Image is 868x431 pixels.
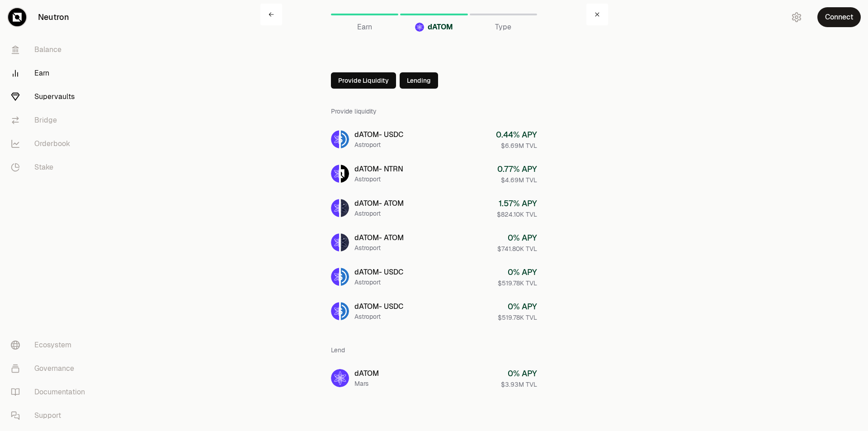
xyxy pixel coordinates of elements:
img: ATOM [341,233,349,251]
span: dATOM [428,22,453,33]
img: USDC [341,268,349,286]
div: dATOM - ATOM [354,198,404,209]
a: Bridge [4,109,98,132]
a: Balance [4,38,98,62]
div: 0 % APY [498,300,537,313]
div: Lend [331,338,537,362]
div: $3.93M TVL [501,380,537,389]
img: dATOM [331,369,349,387]
a: Earn [331,4,398,25]
img: USDC [341,302,349,320]
div: 0.77 % APY [497,163,537,175]
button: Connect [817,7,861,27]
a: dATOMdATOMMars0% APY$3.93M TVL [324,362,544,394]
a: Support [4,404,98,427]
div: dATOM - USDC [354,129,403,140]
a: dATOMUSDCdATOM- USDCAstroport0% APY$519.78K TVL [324,295,544,327]
img: USDC [341,130,349,148]
a: Ecosystem [4,333,98,357]
a: dATOMdATOM [400,4,467,25]
img: dATOM [415,23,424,32]
div: Astroport [354,243,404,252]
span: Earn [357,22,372,33]
div: 0.44 % APY [496,128,537,141]
a: dATOMUSDCdATOM- USDCAstroport0.44% APY$6.69M TVL [324,123,544,156]
div: dATOM - USDC [354,267,403,278]
img: dATOM [331,165,339,183]
div: Mars [354,379,379,388]
div: $4.69M TVL [497,175,537,185]
a: Orderbook [4,132,98,156]
div: $519.78K TVL [498,279,537,288]
div: dATOM - USDC [354,301,403,312]
button: Lending [400,72,438,89]
div: Astroport [354,278,403,287]
img: dATOM [331,233,339,251]
div: dATOM [354,368,379,379]
img: dATOM [331,130,339,148]
a: Supervaults [4,85,98,109]
img: NTRN [341,165,349,183]
div: Astroport [354,140,403,149]
div: Astroport [354,312,403,321]
div: Astroport [354,209,404,218]
div: $519.78K TVL [498,313,537,322]
div: 0 % APY [498,266,537,279]
div: 1.57 % APY [497,197,537,210]
div: dATOM - ATOM [354,232,404,243]
div: $824.10K TVL [497,210,537,219]
div: dATOM - NTRN [354,164,403,175]
div: $741.80K TVL [497,244,537,253]
a: Stake [4,156,98,179]
img: dATOM [331,199,339,217]
a: Governance [4,357,98,380]
img: dATOM [331,268,339,286]
div: 0 % APY [497,232,537,244]
a: dATOMNTRNdATOM- NTRNAstroport0.77% APY$4.69M TVL [324,157,544,190]
img: ATOM [341,199,349,217]
a: dATOMATOMdATOM- ATOMAstroport0% APY$741.80K TVL [324,226,544,259]
div: 0 % APY [501,367,537,380]
a: dATOMATOMdATOM- ATOMAstroport1.57% APY$824.10K TVL [324,192,544,224]
span: Type [495,22,511,33]
img: dATOM [331,302,339,320]
div: $6.69M TVL [496,141,537,150]
div: Astroport [354,175,403,184]
a: Documentation [4,380,98,404]
a: dATOMUSDCdATOM- USDCAstroport0% APY$519.78K TVL [324,260,544,293]
button: Provide Liquidity [331,72,396,89]
a: Earn [4,62,98,85]
div: Provide liquidity [331,99,537,123]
